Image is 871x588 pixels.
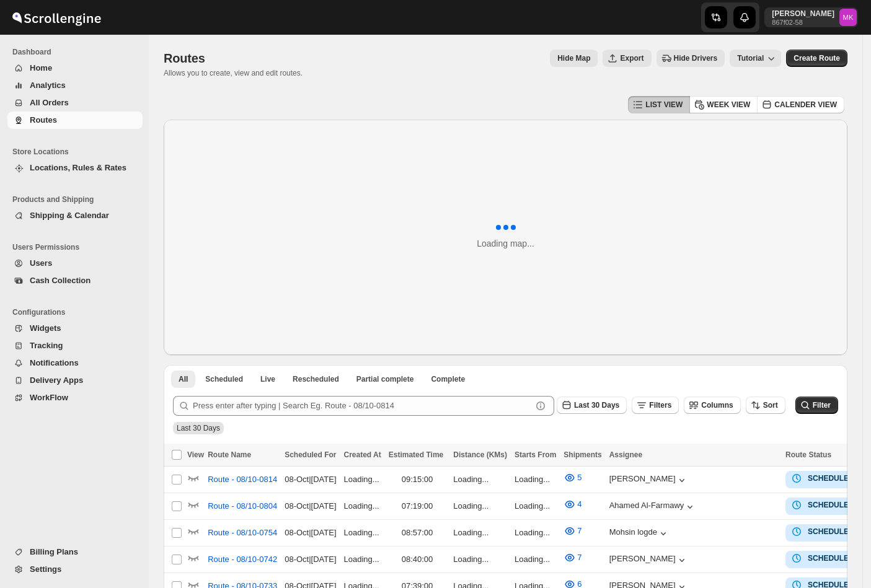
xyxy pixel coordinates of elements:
[208,527,277,539] span: Route - 08/10-0754
[30,258,52,268] span: Users
[344,473,381,486] p: Loading...
[12,307,143,317] span: Configurations
[30,115,57,125] span: Routes
[808,474,854,483] b: SCHEDULED
[701,401,733,410] span: Columns
[208,553,277,566] span: Route - 08/10-0742
[205,374,243,384] span: Scheduled
[30,375,83,385] span: Delivery Apps
[557,53,590,63] span: Hide Map
[843,14,854,21] text: MK
[453,553,507,566] p: Loading...
[7,255,143,272] button: Users
[12,147,143,157] span: Store Locations
[12,195,143,204] span: Products and Shipping
[657,50,725,67] button: Hide Drivers
[785,450,831,459] span: Route Status
[356,374,414,384] span: Partial complete
[200,523,285,543] button: Route - 08/10-0754
[649,401,671,410] span: Filters
[30,63,52,72] span: Home
[609,501,697,513] button: Ahamed Al-Farmawy
[550,50,598,67] button: Map action label
[30,341,63,350] span: Tracking
[344,553,381,566] p: Loading...
[208,500,277,512] span: Route - 08/10-0804
[645,100,683,110] span: LIST VIEW
[285,501,336,511] span: 08-Oct | [DATE]
[515,527,556,539] p: Loading...
[839,9,857,26] span: Mostafa Khalifa
[389,473,446,486] div: 09:15:00
[30,98,69,107] span: All Orders
[515,500,556,512] p: Loading...
[574,401,619,410] span: Last 30 Days
[7,112,143,129] button: Routes
[200,470,285,489] button: Route - 08/10-0814
[737,54,764,63] span: Tutorial
[564,450,601,459] span: Shipments
[208,450,251,459] span: Route Name
[790,472,854,485] button: SCHEDULED
[674,53,718,63] span: Hide Drivers
[7,320,143,337] button: Widgets
[774,100,837,110] span: CALENDER VIEW
[453,473,507,486] p: Loading...
[12,47,143,57] span: Dashboard
[556,521,589,541] button: 7
[431,374,465,384] span: Complete
[577,553,581,562] span: 7
[790,525,854,538] button: SCHEDULED
[556,468,589,488] button: 5
[7,561,143,578] button: Settings
[609,450,642,459] span: Assignee
[7,337,143,354] button: Tracking
[389,527,446,539] div: 08:57:00
[609,474,688,486] button: [PERSON_NAME]
[689,96,758,113] button: WEEK VIEW
[609,527,670,540] button: Mohsin logde
[7,94,143,112] button: All Orders
[808,527,854,536] b: SCHEDULED
[556,548,589,568] button: 7
[164,51,205,65] span: Routes
[10,2,103,33] img: ScrollEngine
[389,450,443,459] span: Estimated Time
[193,396,532,416] input: Press enter after typing | Search Eg. Route - 08/10-0814
[477,237,534,250] div: Loading map...
[764,7,858,27] button: User menu
[285,450,336,459] span: Scheduled For
[7,389,143,406] button: WorkFlow
[790,499,854,511] button: SCHEDULED
[344,500,381,512] p: Loading...
[772,19,834,26] p: 867f02-58
[757,96,844,113] button: CALENDER VIEW
[30,547,78,556] span: Billing Plans
[200,550,285,569] button: Route - 08/10-0742
[557,397,627,414] button: Last 30 Days
[293,374,339,384] span: Rescheduled
[30,276,91,285] span: Cash Collection
[285,528,336,537] span: 08-Oct | [DATE]
[30,163,126,172] span: Locations, Rules & Rates
[556,494,589,514] button: 4
[577,526,581,535] span: 7
[795,397,838,414] button: Filter
[786,50,847,67] button: Create Route
[164,68,303,78] p: Allows you to create, view and edit routes.
[344,527,381,539] p: Loading...
[609,554,688,566] button: [PERSON_NAME]
[30,358,79,367] span: Notifications
[285,555,336,564] span: 08-Oct | [DATE]
[12,242,143,252] span: Users Permissions
[285,475,336,484] span: 08-Oct | [DATE]
[7,372,143,389] button: Delivery Apps
[187,450,204,459] span: View
[515,553,556,566] p: Loading...
[7,272,143,289] button: Cash Collection
[208,473,277,486] span: Route - 08/10-0814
